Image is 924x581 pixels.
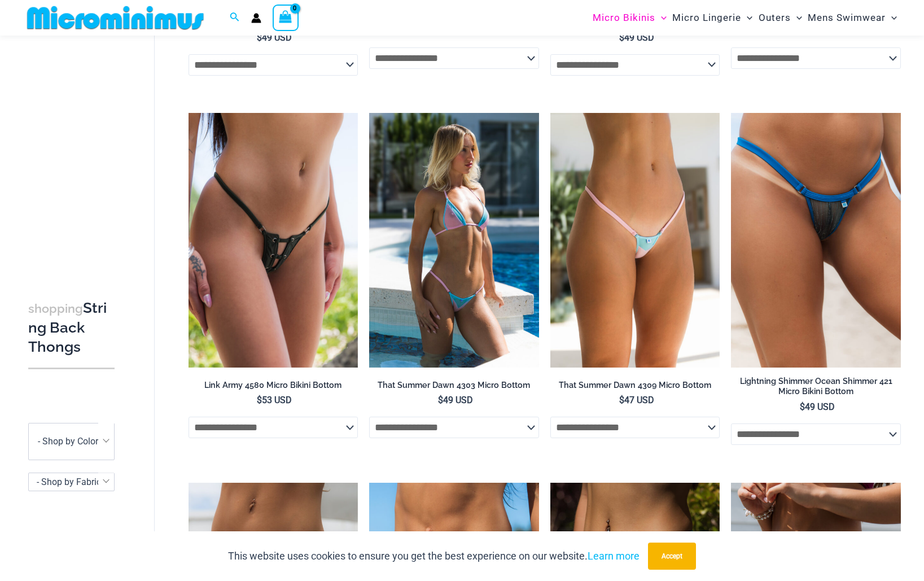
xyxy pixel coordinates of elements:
[189,113,358,368] a: Link Army 4580 Micro 01Link Army 4580 Micro 02Link Army 4580 Micro 02
[672,3,741,32] span: Micro Lingerie
[230,11,240,25] a: Search icon link
[759,3,791,32] span: Outers
[550,380,720,391] h2: That Summer Dawn 4309 Micro Bottom
[251,13,261,23] a: Account icon link
[29,423,114,460] span: - Shop by Color
[369,380,539,391] h2: That Summer Dawn 4303 Micro Bottom
[369,113,539,368] a: That Summer Dawn 4303 Micro 01That Summer Dawn 3063 Tri Top 4303 Micro 05That Summer Dawn 3063 Tr...
[886,3,897,32] span: Menu Toggle
[619,395,654,405] bdi: 47 USD
[28,423,115,460] span: - Shop by Color
[257,395,262,405] span: $
[800,401,805,412] span: $
[369,113,539,368] img: That Summer Dawn 3063 Tri Top 4303 Micro 05
[800,401,835,412] bdi: 49 USD
[731,113,901,368] a: Lightning Shimmer Ocean Shimmer 421 Micro 01Lightning Shimmer Ocean Shimmer 421 Micro 02Lightning...
[23,5,208,30] img: MM SHOP LOGO FLAT
[273,5,299,30] a: View Shopping Cart, empty
[550,113,720,368] img: That Summer Dawn 4309 Micro 02
[257,395,292,405] bdi: 53 USD
[669,3,755,32] a: Micro LingerieMenu ToggleMenu Toggle
[593,3,655,32] span: Micro Bikinis
[550,113,720,368] a: That Summer Dawn 4309 Micro 02That Summer Dawn 4309 Micro 01That Summer Dawn 4309 Micro 01
[438,395,473,405] bdi: 49 USD
[28,38,130,264] iframe: TrustedSite Certified
[808,3,886,32] span: Mens Swimwear
[37,477,101,487] span: - Shop by Fabric
[588,550,640,562] a: Learn more
[257,32,292,43] bdi: 49 USD
[189,380,358,395] a: Link Army 4580 Micro Bikini Bottom
[619,395,624,405] span: $
[29,473,114,491] span: - Shop by Fabric
[28,299,115,356] h3: String Back Thongs
[189,380,358,391] h2: Link Army 4580 Micro Bikini Bottom
[369,380,539,395] a: That Summer Dawn 4303 Micro Bottom
[438,395,443,405] span: $
[731,376,901,401] a: Lightning Shimmer Ocean Shimmer 421 Micro Bikini Bottom
[648,543,696,570] button: Accept
[257,32,262,43] span: $
[28,473,115,491] span: - Shop by Fabric
[805,3,900,32] a: Mens SwimwearMenu ToggleMenu Toggle
[731,113,901,368] img: Lightning Shimmer Ocean Shimmer 421 Micro 01
[228,548,640,565] p: This website uses cookies to ensure you get the best experience on our website.
[655,3,667,32] span: Menu Toggle
[791,3,802,32] span: Menu Toggle
[189,113,358,368] img: Link Army 4580 Micro 01
[756,3,805,32] a: OutersMenu ToggleMenu Toggle
[619,32,654,43] bdi: 49 USD
[731,376,901,397] h2: Lightning Shimmer Ocean Shimmer 421 Micro Bikini Bottom
[38,436,98,447] span: - Shop by Color
[741,3,752,32] span: Menu Toggle
[588,2,901,34] nav: Site Navigation
[619,32,624,43] span: $
[28,302,83,316] span: shopping
[590,3,669,32] a: Micro BikinisMenu ToggleMenu Toggle
[550,380,720,395] a: That Summer Dawn 4309 Micro Bottom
